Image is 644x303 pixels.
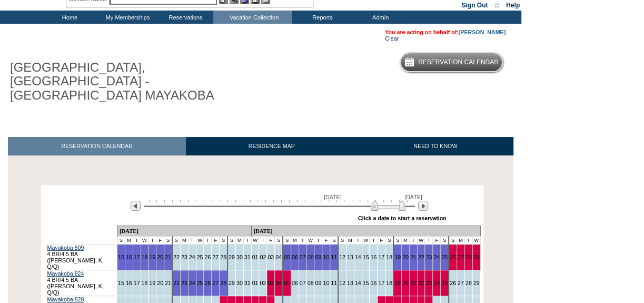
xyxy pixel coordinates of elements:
a: 20 [157,254,163,260]
td: F [378,237,385,245]
a: 14 [355,280,361,286]
a: RESIDENCE MAP [186,137,358,155]
a: 14 [355,254,361,260]
td: T [133,237,141,245]
td: S [330,237,338,245]
td: S [164,237,172,245]
a: 06 [292,254,298,260]
a: 04 [275,280,282,286]
a: 07 [300,254,306,260]
a: 16 [126,254,132,260]
a: 24 [189,280,195,286]
a: 17 [378,254,384,260]
a: Help [506,2,520,9]
td: M [180,237,188,245]
a: Mayakoba 809 [47,245,84,251]
a: 18 [386,280,392,286]
a: 31 [244,254,251,260]
td: M [125,237,133,245]
a: Mayakoba 824 [47,270,84,277]
a: 21 [165,280,171,286]
td: F [433,237,441,245]
td: T [409,237,417,245]
td: W [141,237,148,245]
a: 08 [308,280,314,286]
a: 03 [267,254,274,260]
a: 05 [284,254,290,260]
td: T [243,237,251,245]
a: 29 [473,280,480,286]
td: Reservations [155,11,213,24]
td: S [172,237,180,245]
img: Previous [131,201,141,211]
a: 29 [229,280,235,286]
a: 27 [212,254,219,260]
a: 23 [181,280,187,286]
td: F [322,237,330,245]
a: [PERSON_NAME] [459,29,506,35]
a: 09 [315,254,321,260]
td: T [299,237,306,245]
a: 10 [323,280,329,286]
a: 28 [220,254,226,260]
a: 24 [189,254,195,260]
a: 03 [267,280,274,286]
a: 18 [142,254,148,260]
a: 26 [450,254,456,260]
a: 29 [473,254,480,260]
a: 30 [236,254,243,260]
a: 13 [347,280,353,286]
a: 11 [331,254,337,260]
td: T [425,237,433,245]
a: 07 [300,280,306,286]
a: 30 [236,280,243,286]
a: 19 [394,254,401,260]
td: M [346,237,354,245]
a: 22 [173,280,180,286]
td: My Memberships [97,11,155,24]
td: W [306,237,314,245]
td: Reports [292,11,350,24]
a: 01 [252,254,259,260]
a: 25 [197,254,203,260]
span: [DATE] [404,194,422,200]
td: T [259,237,267,245]
td: S [220,237,227,245]
td: W [251,237,259,245]
a: 25 [197,280,203,286]
td: Admin [350,11,408,24]
td: T [464,237,472,245]
a: 19 [149,254,155,260]
td: 4 BR/4.5 BA ([PERSON_NAME], K, Q/Q) [46,270,117,296]
td: [DATE] [117,226,251,237]
a: 04 [275,254,282,260]
a: RESERVATION CALENDAR [8,137,186,155]
td: W [417,237,425,245]
a: 16 [370,280,377,286]
a: 12 [339,280,345,286]
td: S [283,237,291,245]
td: F [212,237,220,245]
a: 12 [339,254,345,260]
a: 09 [315,280,321,286]
td: T [148,237,156,245]
a: 20 [402,280,409,286]
h5: Reservation Calendar [418,59,499,66]
a: 17 [134,254,140,260]
td: M [401,237,409,245]
a: 25 [441,280,448,286]
a: 02 [260,254,266,260]
a: 26 [450,280,456,286]
td: Vacation Collection [213,11,292,24]
td: S [441,237,449,245]
a: 21 [165,254,171,260]
span: :: [495,2,499,9]
a: 02 [260,280,266,286]
td: S [393,237,401,245]
a: 23 [425,254,432,260]
a: 20 [402,254,409,260]
span: You are acting on behalf of: [385,29,506,35]
a: 27 [458,254,464,260]
a: Sign Out [461,2,488,9]
td: T [204,237,212,245]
